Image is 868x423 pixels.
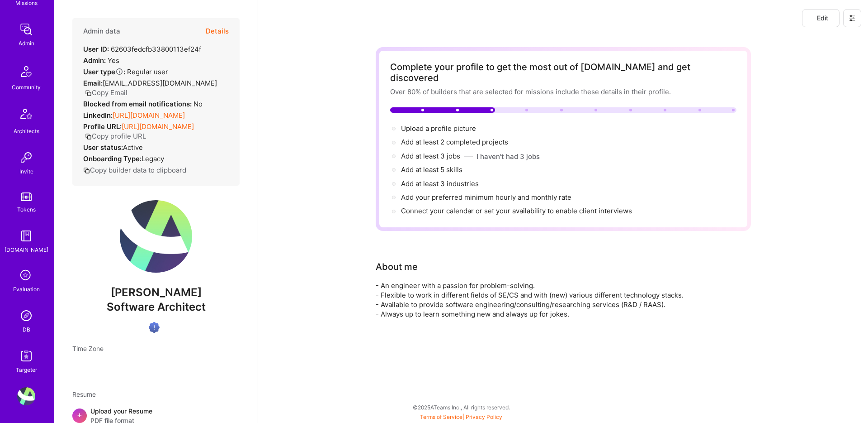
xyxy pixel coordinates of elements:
img: guide book [17,227,35,245]
strong: LinkedIn: [83,111,113,120]
i: icon Copy [83,167,90,174]
span: Software Architect [107,300,206,313]
button: I haven't had 3 jobs [476,152,540,161]
img: tokens [21,192,32,201]
div: [DOMAIN_NAME] [5,245,48,255]
strong: User status: [83,143,123,152]
strong: Admin: [83,56,106,65]
span: Add at least 5 skills [401,165,462,174]
img: admin teamwork [17,20,35,38]
i: Help [115,67,123,76]
a: Privacy Policy [466,413,502,420]
div: Evaluation [13,284,40,294]
img: Community [15,61,37,82]
span: [EMAIL_ADDRESS][DOMAIN_NAME] [103,79,217,87]
span: Edit [813,14,828,23]
i: icon SelectionTeam [18,267,35,284]
img: High Potential User [149,322,160,333]
div: No [83,99,203,109]
div: Architects [14,126,39,136]
button: Copy Email [85,88,127,97]
span: Add at least 2 completed projects [401,138,508,146]
div: Admin [19,38,34,48]
div: Tokens [17,205,36,214]
div: 62603fedcfb33800113ef24f [83,44,201,54]
img: Architects [15,105,37,126]
button: Copy profile URL [85,131,146,141]
strong: User type : [83,67,125,76]
span: Resume [72,390,96,398]
div: Regular user [83,67,168,77]
i: icon Copy [85,90,92,96]
span: legacy [142,154,164,163]
span: + [77,410,82,419]
span: [PERSON_NAME] [72,286,240,299]
div: About me [376,260,418,274]
span: Add your preferred minimum hourly and monthly rate [401,193,571,202]
span: Add at least 3 industries [401,179,479,188]
div: © 2025 ATeams Inc., All rights reserved. [54,396,868,418]
div: Over 80% of builders that are selected for missions include these details in their profile. [390,87,736,96]
div: - An engineer with a passion for problem-solving. - Flexible to work in different fields of SE/CS... [376,281,737,319]
img: User Avatar [120,200,192,273]
span: | [420,413,502,420]
button: Copy builder data to clipboard [83,165,186,175]
i: icon Copy [85,133,92,140]
strong: User ID: [83,45,109,53]
img: Invite [17,149,35,167]
div: Yes [83,56,119,65]
span: Time Zone [72,345,104,352]
div: Community [12,82,41,92]
div: DB [23,325,30,334]
div: Targeter [16,365,37,375]
h4: Admin data [83,27,120,35]
span: Upload a profile picture [401,124,476,133]
strong: Profile URL: [83,122,122,131]
img: Admin Search [17,307,35,325]
button: Edit [802,9,840,27]
strong: Email: [83,79,103,87]
strong: Blocked from email notifications: [83,100,193,108]
a: Terms of Service [420,413,462,420]
span: Add at least 3 jobs [401,152,460,160]
button: Details [206,18,229,44]
a: [URL][DOMAIN_NAME] [122,122,194,131]
span: Connect your calendar or set your availability to enable client interviews [401,207,632,215]
span: Active [123,143,143,152]
a: [URL][DOMAIN_NAME] [113,111,185,120]
strong: Onboarding Type: [83,154,142,163]
div: Invite [19,167,33,176]
div: Complete your profile to get the most out of [DOMAIN_NAME] and get discovered [390,62,736,83]
img: Skill Targeter [17,347,35,365]
img: User Avatar [17,387,35,405]
a: User Avatar [15,387,38,405]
